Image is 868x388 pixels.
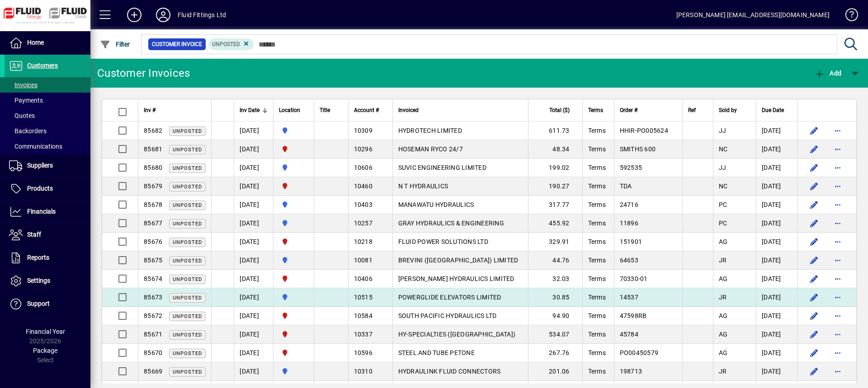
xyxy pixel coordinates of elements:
span: TDA [620,182,632,190]
a: Home [5,32,90,54]
td: [DATE] [234,325,273,344]
span: PO00450579 [620,349,659,356]
div: Title [320,105,342,115]
span: [PERSON_NAME] HYDRAULICS LIMITED [398,275,514,282]
span: HOSEMAN RYCO 24/7 [398,145,463,153]
button: More options [830,327,845,341]
span: FLUID FITTINGS CHRISTCHURCH [279,311,308,321]
span: AUCKLAND [279,255,308,265]
span: Terms [588,275,606,282]
span: Title [320,105,330,115]
td: [DATE] [756,307,797,325]
span: Unposted [173,332,202,338]
span: AG [719,349,728,356]
div: Inv Date [240,105,268,115]
span: HY-SPECIALTIES ([GEOGRAPHIC_DATA]) [398,331,516,338]
span: Unposted [173,369,202,375]
button: Edit [807,123,821,138]
span: GRAY HYDRAULICS & ENGINEERING [398,220,504,227]
button: More options [830,234,845,249]
span: JR [719,294,727,301]
a: Quotes [5,108,90,123]
span: FLUID FITTINGS CHRISTCHURCH [279,329,308,339]
td: [DATE] [756,196,797,214]
a: Communications [5,139,90,154]
span: PC [719,220,727,227]
span: AG [719,275,728,282]
span: Unposted [173,313,202,319]
span: Invoices [9,81,38,89]
span: 85670 [144,349,162,356]
span: 85671 [144,331,162,338]
span: FLUID POWER SOLUTIONS LTD [398,238,488,245]
span: FLUID FITTINGS CHRISTCHURCH [279,181,308,191]
td: [DATE] [756,270,797,288]
span: 64653 [620,257,638,264]
span: 24716 [620,201,638,208]
span: 85677 [144,220,162,227]
div: Invoiced [398,105,523,115]
button: Edit [807,216,821,230]
button: Edit [807,197,821,212]
span: 45784 [620,331,638,338]
span: Unposted [173,295,202,301]
td: 317.77 [528,196,582,214]
span: 70330-01 [620,275,648,282]
span: 10081 [354,257,373,264]
td: [DATE] [756,159,797,177]
td: 267.76 [528,344,582,362]
span: Customers [27,62,58,69]
span: 10218 [354,238,373,245]
span: Terms [588,105,603,115]
button: Add [120,7,149,23]
span: AG [719,331,728,338]
span: Account # [354,105,379,115]
span: 198713 [620,368,642,375]
td: [DATE] [234,344,273,362]
span: 85669 [144,368,162,375]
span: Terms [588,127,606,134]
span: 10403 [354,201,373,208]
td: [DATE] [756,214,797,233]
span: HYDRAULINK FLUID CONNECTORS [398,368,501,375]
span: 85678 [144,201,162,208]
span: Unposted [173,165,202,171]
button: More options [830,216,845,230]
td: [DATE] [234,362,273,381]
span: AUCKLAND [279,366,308,376]
button: Profile [149,7,178,23]
span: Terms [588,238,606,245]
span: 10460 [354,182,373,190]
span: AUCKLAND [279,163,308,173]
span: Terms [588,220,606,227]
span: 85676 [144,238,162,245]
span: 10596 [354,349,373,356]
span: 85680 [144,164,162,171]
a: Invoices [5,77,90,93]
a: Financials [5,201,90,223]
span: 85681 [144,145,162,153]
button: More options [830,123,845,138]
span: Unposted [173,239,202,245]
td: [DATE] [756,122,797,140]
div: Order # [620,105,677,115]
span: 10309 [354,127,373,134]
button: More options [830,160,845,175]
span: 10337 [354,331,373,338]
span: MANAWATU HYDRAULICS [398,201,474,208]
td: [DATE] [756,177,797,196]
td: [DATE] [234,122,273,140]
td: 94.90 [528,307,582,325]
span: Unposted [173,221,202,227]
span: JJ [719,164,726,171]
span: AUCKLAND [279,200,308,210]
mat-chip: Customer Invoice Status: Unposted [208,38,254,50]
a: Support [5,293,90,315]
span: Reports [27,254,49,261]
td: [DATE] [234,307,273,325]
button: More options [830,197,845,212]
a: Staff [5,224,90,246]
span: 11896 [620,220,638,227]
span: Unposted [173,276,202,282]
button: More options [830,271,845,286]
